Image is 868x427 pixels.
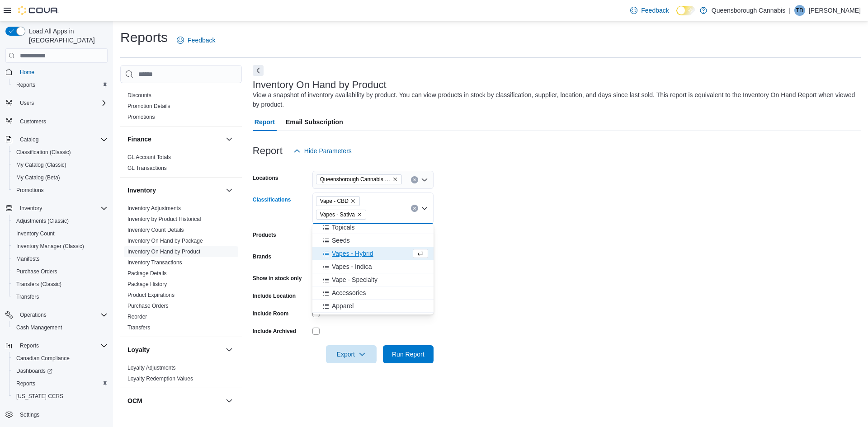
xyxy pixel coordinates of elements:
[16,340,42,351] button: Reports
[2,202,111,215] button: Inventory
[9,227,111,240] button: Inventory Count
[127,103,170,110] span: Promotion Details
[421,205,428,212] button: Close list of options
[16,116,108,127] span: Customers
[188,36,215,45] span: Feedback
[253,292,296,300] label: Include Location
[320,197,349,206] span: Vape - CBD
[16,67,38,78] a: Home
[127,135,151,144] h3: Finance
[253,80,387,90] h3: Inventory On Hand by Product
[13,378,39,389] a: Reports
[224,134,235,145] button: Finance
[2,115,111,128] button: Customers
[16,161,66,169] span: My Catalog (Classic)
[350,198,356,204] button: Remove Vape - CBD from selection in this group
[16,310,108,320] span: Operations
[9,377,111,390] button: Reports
[13,291,42,302] a: Transfers
[332,236,350,245] span: Seeds
[9,215,111,227] button: Adjustments (Classic)
[13,253,108,264] span: Manifests
[120,152,242,177] div: Finance
[127,314,147,320] a: Reorder
[13,353,108,364] span: Canadian Compliance
[127,154,171,160] a: GL Account Totals
[16,134,108,145] span: Catalog
[16,355,70,362] span: Canadian Compliance
[13,266,61,277] a: Purchase Orders
[127,396,222,405] button: OCM
[16,217,69,225] span: Adjustments (Classic)
[312,313,434,326] button: Bongs and Pipes
[332,223,355,232] span: Topicals
[16,81,35,89] span: Reports
[332,249,373,258] span: Vapes - Hybrid
[127,292,175,298] a: Product Expirations
[20,205,42,212] span: Inventory
[9,253,111,265] button: Manifests
[411,176,418,183] button: Clear input
[332,275,377,284] span: Vape - Specialty
[253,90,856,109] div: View a snapshot of inventory availability by product. You can view products in stock by classific...
[13,185,108,196] span: Promotions
[316,196,360,206] span: Vape - CBD
[712,5,785,16] p: Queensborough Cannabis
[16,293,39,300] span: Transfers
[312,234,434,247] button: Seeds
[641,6,669,15] span: Feedback
[2,339,111,352] button: Reports
[127,270,167,277] a: Package Details
[18,6,59,15] img: Cova
[127,238,203,244] a: Inventory On Hand by Package
[20,99,34,107] span: Users
[411,205,418,212] button: Clear input
[127,113,155,121] span: Promotions
[16,393,63,400] span: [US_STATE] CCRS
[312,260,434,273] button: Vapes - Indica
[253,328,296,335] label: Include Archived
[16,98,38,108] button: Users
[312,247,434,260] button: Vapes - Hybrid
[224,344,235,355] button: Loyalty
[127,259,182,266] a: Inventory Transactions
[9,146,111,159] button: Classification (Classic)
[789,5,791,16] p: |
[120,362,242,388] div: Loyalty
[13,378,108,389] span: Reports
[13,241,88,252] a: Inventory Manager (Classic)
[13,160,108,170] span: My Catalog (Classic)
[392,350,425,359] span: Run Report
[253,253,271,260] label: Brands
[127,259,182,266] span: Inventory Transactions
[13,366,108,376] span: Dashboards
[253,231,276,239] label: Products
[2,408,111,421] button: Settings
[13,291,108,302] span: Transfers
[421,176,428,183] button: Open list of options
[9,352,111,365] button: Canadian Compliance
[127,345,150,354] h3: Loyalty
[16,367,52,375] span: Dashboards
[13,391,67,402] a: [US_STATE] CCRS
[13,147,108,158] span: Classification (Classic)
[16,230,55,237] span: Inventory Count
[127,375,193,382] a: Loyalty Redemption Values
[312,286,434,300] button: Accessories
[127,226,184,234] span: Inventory Count Details
[127,396,142,405] h3: OCM
[16,409,43,420] a: Settings
[127,313,147,320] span: Reorder
[13,80,108,90] span: Reports
[127,324,150,331] span: Transfers
[127,375,193,382] span: Loyalty Redemption Values
[16,268,57,275] span: Purchase Orders
[16,174,60,181] span: My Catalog (Beta)
[253,196,291,203] label: Classifications
[13,322,108,333] span: Cash Management
[120,28,168,47] h1: Reports
[127,216,201,223] span: Inventory by Product Historical
[357,212,362,217] button: Remove Vapes - Sativa from selection in this group
[20,136,38,143] span: Catalog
